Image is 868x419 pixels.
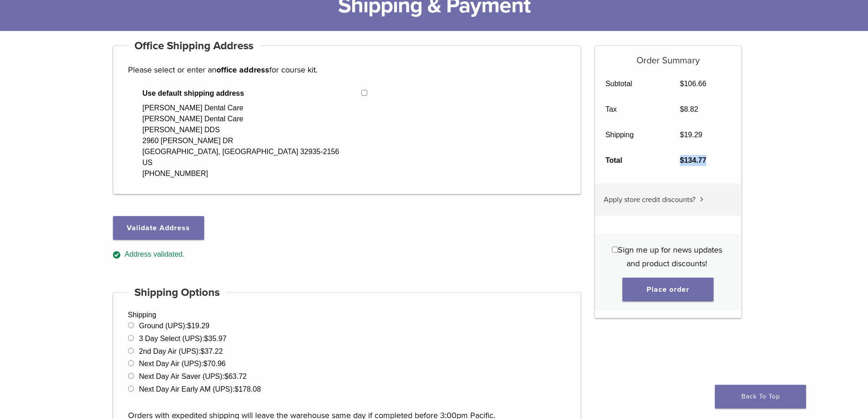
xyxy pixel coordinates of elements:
[200,347,223,355] bdi: 37.22
[700,197,704,202] img: caret.svg
[203,360,226,367] bdi: 70.96
[128,63,566,77] p: Please select or enter an for course kit.
[187,322,191,330] span: $
[595,46,741,66] h5: Order Summary
[204,335,226,342] bdi: 35.97
[113,216,204,240] button: Validate Address
[618,245,722,269] span: Sign me up for news updates and product discounts!
[604,195,695,204] span: Apply store credit discounts?
[143,103,339,179] div: [PERSON_NAME] Dental Care [PERSON_NAME] Dental Care [PERSON_NAME] DDS 2960 [PERSON_NAME] DR [GEOG...
[680,105,698,113] bdi: 8.82
[139,372,247,380] label: Next Day Air Saver (UPS):
[139,385,261,393] label: Next Day Air Early AM (UPS):
[612,247,618,253] input: Sign me up for news updates and product discounts!
[225,372,247,380] bdi: 63.72
[680,80,706,88] bdi: 106.66
[113,249,581,260] div: Address validated.
[187,322,210,330] bdi: 19.29
[235,385,239,393] span: $
[139,322,210,330] label: Ground (UPS):
[595,97,670,122] th: Tax
[595,71,670,97] th: Subtotal
[200,347,205,355] span: $
[203,360,207,367] span: $
[680,131,702,139] bdi: 19.29
[143,88,362,99] span: Use default shipping address
[128,282,226,304] h4: Shipping Options
[235,385,261,393] bdi: 178.08
[139,360,226,367] label: Next Day Air (UPS):
[139,335,226,342] label: 3 Day Select (UPS):
[622,278,714,301] button: Place order
[204,335,208,342] span: $
[680,105,684,113] span: $
[595,122,670,148] th: Shipping
[680,156,706,164] bdi: 134.77
[680,131,684,139] span: $
[225,372,229,380] span: $
[128,35,260,57] h4: Office Shipping Address
[216,65,269,75] strong: office address
[595,148,670,173] th: Total
[680,156,684,164] span: $
[139,347,223,355] label: 2nd Day Air (UPS):
[680,80,684,88] span: $
[715,385,806,409] a: Back To Top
